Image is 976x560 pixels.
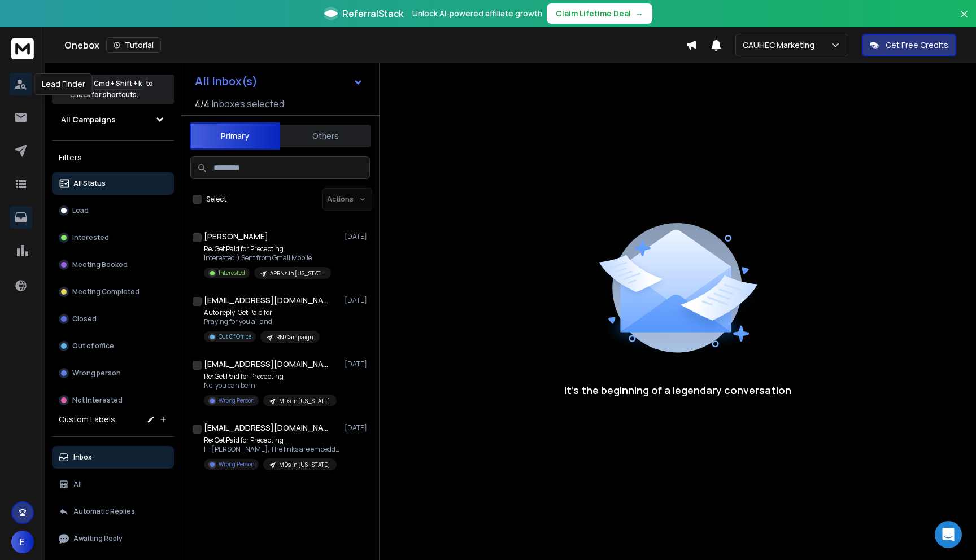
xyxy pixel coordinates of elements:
p: MDs in [US_STATE] [279,461,330,469]
button: Others [280,124,371,148]
span: 4 / 4 [195,97,210,111]
p: Not Interested [72,396,123,405]
span: → [635,8,643,19]
h1: [EMAIL_ADDRESS][DOMAIN_NAME] [204,295,328,306]
button: Claim Lifetime Deal→ [547,3,652,24]
p: CAUHEC Marketing [743,40,819,51]
p: Out of office [72,342,114,351]
button: Lead [52,199,174,222]
button: Primary [190,123,280,150]
p: Interested [72,233,109,242]
p: Interested:) Sent from Gmail Mobile [204,253,331,262]
h3: Inboxes selected [212,97,284,111]
p: Hi [PERSON_NAME], The links are embedded [204,445,339,454]
button: Inbox [52,446,174,469]
div: Lead Finder [34,73,93,95]
p: Closed [72,314,97,323]
button: Meeting Completed [52,281,174,303]
span: ReferralStack [342,7,403,20]
p: All [73,480,82,489]
button: All Inbox(s) [186,70,372,93]
h1: All Inbox(s) [195,76,258,87]
div: Onebox [64,37,686,53]
h1: All Campaigns [61,114,116,125]
button: All [52,473,174,496]
p: RN Campaign [276,333,313,342]
button: Automatic Replies [52,500,174,523]
p: [DATE] [345,296,370,305]
p: Inbox [73,453,92,462]
p: All Status [73,179,106,188]
h1: [PERSON_NAME] [204,231,268,242]
p: Automatic Replies [73,507,135,516]
button: Get Free Credits [862,34,956,56]
button: Wrong person [52,362,174,384]
button: E [11,531,34,553]
p: [DATE] [345,423,370,432]
button: Awaiting Reply [52,527,174,550]
p: Meeting Completed [72,287,140,296]
button: All Campaigns [52,108,174,131]
p: Lead [72,206,89,215]
div: Open Intercom Messenger [935,521,962,548]
p: Awaiting Reply [73,534,123,543]
button: Tutorial [106,37,161,53]
h3: Custom Labels [59,414,115,425]
button: Out of office [52,335,174,357]
button: Closed [52,308,174,330]
p: It’s the beginning of a legendary conversation [564,382,791,398]
span: Cmd + Shift + k [92,77,143,90]
p: Re: Get Paid for Precepting [204,244,331,253]
button: Not Interested [52,389,174,412]
p: Meeting Booked [72,260,128,269]
h1: [EMAIL_ADDRESS][DOMAIN_NAME] [204,358,328,370]
button: Meeting Booked [52,253,174,276]
p: Re: Get Paid for Precepting [204,436,339,445]
p: Wrong Person [219,460,254,469]
p: Interested [219,269,245,277]
h1: [EMAIL_ADDRESS][DOMAIN_NAME] [204,422,328,434]
p: Unlock AI-powered affiliate growth [412,8,542,19]
button: Interested [52,226,174,249]
h3: Filters [52,150,174,165]
p: Re: Get Paid for Precepting [204,372,337,381]
p: Out Of Office [219,333,251,341]
p: MDs in [US_STATE] [279,397,330,405]
p: [DATE] [345,232,370,241]
p: Wrong Person [219,396,254,405]
p: Praying for you all and [204,317,320,326]
p: No, you can be in [204,381,337,390]
p: Get Free Credits [886,40,948,51]
p: Wrong person [72,369,121,378]
p: APRNs in [US_STATE] [270,269,324,278]
label: Select [206,195,226,204]
button: Close banner [957,7,971,34]
p: [DATE] [345,360,370,369]
p: Press to check for shortcuts. [70,78,153,100]
button: All Status [52,172,174,195]
p: Auto reply: Get Paid for [204,308,320,317]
